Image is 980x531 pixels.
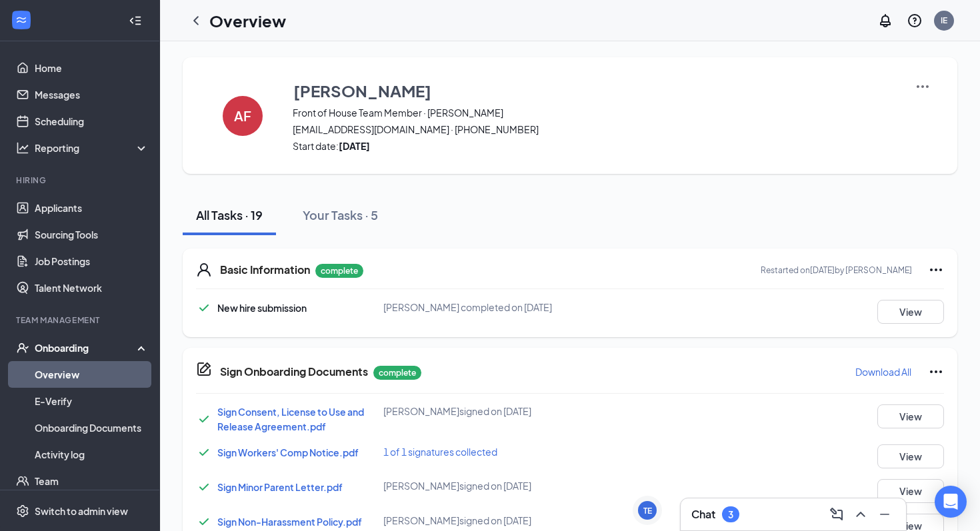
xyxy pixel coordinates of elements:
h3: [PERSON_NAME] [293,79,431,102]
svg: CompanyDocumentIcon [196,361,212,377]
svg: Ellipses [928,364,944,380]
svg: Collapse [129,14,142,27]
svg: WorkstreamLogo [15,13,28,27]
a: Sign Consent, License to Use and Release Agreement.pdf [217,406,364,432]
div: All Tasks · 19 [196,207,263,223]
svg: Analysis [16,141,29,155]
svg: Notifications [877,13,893,29]
p: complete [315,264,363,278]
span: [EMAIL_ADDRESS][DOMAIN_NAME] · [PHONE_NUMBER] [293,123,898,136]
a: Sign Workers' Comp Notice.pdf [217,446,359,458]
svg: Minimize [877,506,893,522]
p: complete [373,366,421,380]
svg: Checkmark [196,444,212,460]
div: TE [643,505,652,516]
a: Applicants [35,195,149,221]
span: [PERSON_NAME] completed on [DATE] [383,301,552,313]
span: New hire submission [217,302,307,314]
div: Open Intercom Messenger [935,486,967,518]
svg: Checkmark [196,514,212,530]
button: View [877,479,944,503]
a: Activity log [35,441,149,468]
strong: [DATE] [339,140,370,152]
h5: Sign Onboarding Documents [220,364,368,379]
p: Restarted on [DATE] by [PERSON_NAME] [761,265,912,276]
div: Onboarding [35,341,137,354]
svg: Checkmark [196,411,212,427]
h3: Chat [691,507,715,522]
a: Sourcing Tools [35,221,149,248]
svg: User [196,262,212,278]
button: View [877,444,944,468]
div: IE [941,15,947,26]
img: More Actions [915,79,931,95]
h5: Basic Information [220,263,310,277]
a: Messages [35,81,149,108]
svg: Checkmark [196,300,212,316]
button: Download All [855,361,912,382]
span: 1 of 1 signatures collected [383,446,497,458]
button: [PERSON_NAME] [293,79,898,103]
svg: Checkmark [196,479,212,495]
svg: ComposeMessage [829,506,845,522]
div: [PERSON_NAME] signed on [DATE] [383,514,633,527]
a: Sign Minor Parent Letter.pdf [217,481,343,493]
div: [PERSON_NAME] signed on [DATE] [383,404,633,418]
a: Job Postings [35,248,149,274]
a: Talent Network [35,274,149,301]
a: Home [35,55,149,81]
button: View [877,404,944,428]
svg: ChevronUp [853,506,869,522]
button: Minimize [874,504,895,525]
div: Reporting [35,141,149,155]
h4: AF [234,111,251,121]
span: Start date: [293,139,898,153]
svg: Settings [16,504,29,518]
div: Team Management [16,314,146,326]
h1: Overview [209,9,286,32]
a: Scheduling [35,108,149,135]
span: Front of House Team Member · [PERSON_NAME] [293,106,898,119]
button: AF [209,79,276,153]
div: Switch to admin view [35,504,128,518]
button: ChevronUp [850,504,871,525]
div: Your Tasks · 5 [303,207,378,223]
svg: ChevronLeft [188,13,204,29]
a: Team [35,468,149,494]
a: E-Verify [35,388,149,414]
a: Onboarding Documents [35,414,149,441]
button: View [877,300,944,324]
a: Sign Non-Harassment Policy.pdf [217,516,362,528]
div: 3 [728,509,733,520]
div: Hiring [16,175,146,186]
svg: QuestionInfo [907,13,923,29]
div: [PERSON_NAME] signed on [DATE] [383,479,633,492]
p: Download All [855,365,911,378]
svg: UserCheck [16,341,29,354]
svg: Ellipses [928,262,944,278]
button: ComposeMessage [826,504,847,525]
a: Overview [35,361,149,388]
